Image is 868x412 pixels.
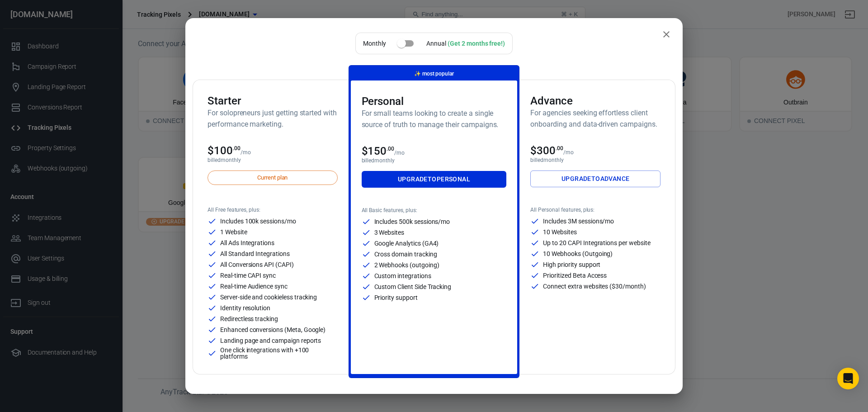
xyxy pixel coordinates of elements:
p: One click integrations with +100 platforms [220,347,338,360]
span: $300 [530,144,563,157]
p: Landing page and campaign reports [220,337,321,344]
sup: .00 [387,146,394,152]
p: /mo [241,149,251,156]
p: Real-time Audience sync [220,283,288,289]
h6: For solopreneurs just getting started with performance marketing. [208,107,338,130]
p: /mo [563,149,574,156]
p: billed monthly [530,157,660,163]
p: Identity resolution [220,305,270,311]
p: Cross domain tracking [374,251,437,257]
p: /mo [394,150,405,156]
a: UpgradetoAdvance [530,170,660,187]
p: Real-time CAPI sync [220,272,276,279]
sup: .00 [556,145,563,152]
p: All Basic features, plus: [362,207,507,213]
p: Includes 500k sessions/mo [374,218,450,225]
p: 3 Websites [374,229,405,236]
p: Enhanced conversions (Meta, Google) [220,327,325,333]
p: Custom integrations [374,273,431,279]
p: 10 Websites [543,229,576,235]
p: most popular [414,69,454,79]
div: Annual [426,39,505,48]
h6: For small teams looking to create a single source of truth to manage their campaigns. [362,108,507,130]
p: Includes 3M sessions/mo [543,218,614,224]
span: $100 [208,144,241,157]
a: UpgradetoPersonal [362,171,507,188]
h6: For agencies seeking effortless client onboarding and data-driven campaigns. [530,107,660,130]
p: High priority support [543,261,600,268]
p: billed monthly [362,157,507,164]
p: Includes 100k sessions/mo [220,218,296,224]
p: Priority support [374,294,418,301]
p: Custom Client Side Tracking [374,284,452,290]
h3: Starter [208,95,338,107]
p: All Ads Integrations [220,240,274,246]
p: All Personal features, plus: [530,207,660,213]
p: All Free features, plus: [208,207,338,213]
p: Connect extra websites ($30/month) [543,283,646,289]
div: (Get 2 months free!) [448,40,505,47]
p: Redirectless tracking [220,316,278,322]
p: 10 Webhooks (Outgoing) [543,251,613,257]
p: Google Analytics (GA4) [374,240,439,246]
h3: Advance [530,95,660,107]
p: Prioritized Beta Access [543,272,607,279]
sup: .00 [233,145,241,152]
p: All Conversions API (CAPI) [220,261,294,268]
p: Monthly [363,39,386,48]
div: Open Intercom Messenger [837,368,859,389]
h3: Personal [362,95,507,108]
p: All Standard Integrations [220,251,290,257]
p: Up to 20 CAPI Integrations per website [543,240,650,246]
p: Server-side and cookieless tracking [220,294,317,300]
span: Current plan [252,173,292,182]
p: 1 Website [220,229,247,235]
p: 2 Webhooks (outgoing) [374,262,439,268]
span: $150 [362,145,395,157]
span: magic [414,71,421,77]
p: billed monthly [208,157,338,163]
button: close [657,25,675,43]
